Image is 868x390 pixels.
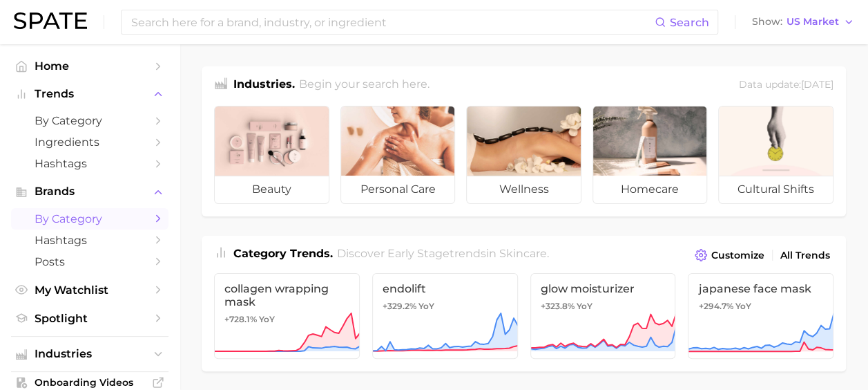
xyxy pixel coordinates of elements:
span: Hashtags [35,157,145,170]
a: personal care [340,106,456,204]
button: Brands [11,181,168,202]
a: Hashtags [11,230,168,251]
span: japanese face mask [698,282,823,295]
a: endolift+329.2% YoY [372,273,518,359]
a: Posts [11,251,168,272]
span: personal care [341,176,455,203]
span: Discover Early Stage trends in . [337,247,549,260]
span: Category Trends . [233,247,333,260]
h2: Begin your search here. [299,76,430,95]
button: ShowUS Market [749,13,858,31]
span: homecare [593,176,707,203]
span: Home [35,59,145,73]
button: Industries [11,344,168,364]
span: Onboarding Videos [35,376,145,389]
span: +323.8% [541,301,575,311]
span: +728.1% [224,314,257,324]
div: Data update: [DATE] [739,76,833,95]
span: Posts [35,255,145,268]
span: All Trends [780,250,830,261]
a: by Category [11,208,168,230]
a: homecare [592,106,708,204]
span: Ingredients [35,136,145,149]
span: YoY [418,301,434,312]
span: by Category [35,212,145,225]
span: endolift [383,282,508,295]
button: Customize [691,245,768,265]
span: Trends [35,88,145,100]
span: +329.2% [383,301,416,311]
a: by Category [11,110,168,131]
a: wellness [466,106,581,204]
span: YoY [735,301,751,312]
button: Trends [11,84,168,104]
span: YoY [259,314,275,325]
span: collagen wrapping mask [224,282,349,308]
a: collagen wrapping mask+728.1% YoY [214,273,360,359]
span: glow moisturizer [541,282,666,295]
a: Home [11,55,168,77]
input: Search here for a brand, industry, or ingredient [130,10,655,34]
a: glow moisturizer+323.8% YoY [530,273,676,359]
span: skincare [499,247,547,260]
a: All Trends [777,246,833,265]
span: +294.7% [698,301,733,311]
span: My Watchlist [35,284,145,297]
a: Spotlight [11,308,168,329]
span: wellness [467,176,581,203]
span: Search [670,16,709,29]
span: Industries [35,348,145,360]
span: cultural shifts [719,176,833,203]
a: Hashtags [11,153,168,174]
a: beauty [214,106,329,204]
h1: Industries. [233,76,295,95]
a: My Watchlist [11,279,168,301]
span: US Market [787,18,839,26]
img: SPATE [14,12,87,29]
a: japanese face mask+294.7% YoY [688,273,833,359]
span: Hashtags [35,234,145,247]
span: Spotlight [35,312,145,325]
a: cultural shifts [718,106,833,204]
span: Customize [711,250,764,261]
span: YoY [577,301,592,312]
span: beauty [215,176,329,203]
span: by Category [35,114,145,127]
a: Ingredients [11,131,168,153]
span: Brands [35,185,145,198]
span: Show [752,18,782,26]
